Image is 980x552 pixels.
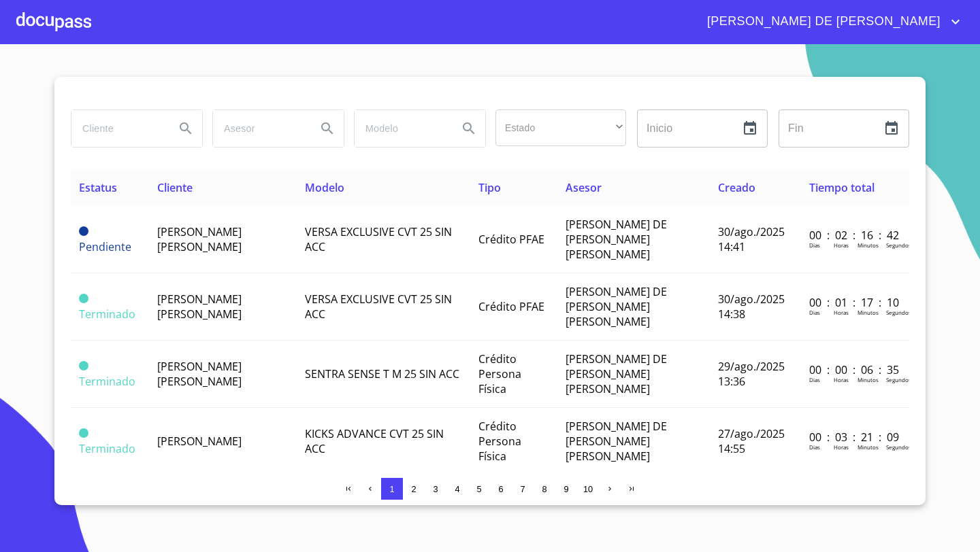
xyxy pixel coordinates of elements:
[169,112,202,145] button: Search
[79,180,117,195] span: Estatus
[79,226,88,236] span: Pendiente
[157,292,242,322] span: [PERSON_NAME] [PERSON_NAME]
[809,430,901,445] p: 00 : 03 : 21 : 09
[857,443,879,451] p: Minutos
[425,478,446,500] button: 3
[79,361,88,370] span: Terminado
[305,180,344,195] span: Modelo
[834,241,849,249] p: Horas
[498,484,503,494] span: 6
[809,228,901,243] p: 00 : 02 : 16 : 42
[857,376,879,383] p: Minutos
[79,428,88,438] span: Terminado
[79,294,88,303] span: Terminado
[834,376,849,383] p: Horas
[305,292,452,322] span: VERSA EXCLUSIVE CVT 25 SIN ACC
[490,478,512,500] button: 6
[381,478,403,500] button: 1
[809,295,901,310] p: 00 : 01 : 17 : 10
[411,484,416,494] span: 2
[809,443,820,451] p: Dias
[809,362,901,377] p: 00 : 00 : 06 : 35
[886,309,911,316] p: Segundos
[446,478,468,500] button: 4
[389,484,394,494] span: 1
[834,309,849,316] p: Horas
[478,180,501,195] span: Tipo
[697,11,964,33] button: account of current user
[79,441,135,456] span: Terminado
[476,484,481,494] span: 5
[857,241,879,249] p: Minutos
[718,292,785,322] span: 30/ago./2025 14:38
[566,180,602,195] span: Asesor
[157,434,242,449] span: [PERSON_NAME]
[305,224,452,254] span: VERSA EXCLUSIVE CVT 25 SIN ACC
[809,180,875,195] span: Tiempo total
[834,443,849,451] p: Horas
[512,478,534,500] button: 7
[555,478,577,500] button: 9
[566,351,667,396] span: [PERSON_NAME] DE [PERSON_NAME] [PERSON_NAME]
[79,239,131,254] span: Pendiente
[478,351,521,396] span: Crédito Persona Física
[453,112,485,145] button: Search
[809,241,820,249] p: Dias
[305,426,444,456] span: KICKS ADVANCE CVT 25 SIN ACC
[355,110,447,147] input: search
[495,109,626,146] div: ​
[478,232,544,247] span: Crédito PFAE
[718,180,755,195] span: Creado
[79,374,135,389] span: Terminado
[157,359,242,389] span: [PERSON_NAME] [PERSON_NAME]
[577,478,599,500] button: 10
[468,478,490,500] button: 5
[809,309,820,316] p: Dias
[79,307,135,322] span: Terminado
[886,443,911,451] p: Segundos
[157,180,193,195] span: Cliente
[403,478,425,500] button: 2
[718,426,785,456] span: 27/ago./2025 14:55
[809,376,820,383] p: Dias
[478,299,544,314] span: Crédito PFAE
[520,484,525,494] span: 7
[455,484,459,494] span: 4
[697,11,947,33] span: [PERSON_NAME] DE [PERSON_NAME]
[566,284,667,329] span: [PERSON_NAME] DE [PERSON_NAME] [PERSON_NAME]
[566,419,667,464] span: [PERSON_NAME] DE [PERSON_NAME] [PERSON_NAME]
[534,478,555,500] button: 8
[563,484,568,494] span: 9
[718,224,785,254] span: 30/ago./2025 14:41
[305,366,459,381] span: SENTRA SENSE T M 25 SIN ACC
[718,359,785,389] span: 29/ago./2025 13:36
[478,419,521,464] span: Crédito Persona Física
[886,376,911,383] p: Segundos
[857,309,879,316] p: Minutos
[311,112,344,145] button: Search
[433,484,438,494] span: 3
[542,484,546,494] span: 8
[566,217,667,262] span: [PERSON_NAME] DE [PERSON_NAME] [PERSON_NAME]
[71,110,164,147] input: search
[213,110,306,147] input: search
[157,224,242,254] span: [PERSON_NAME] [PERSON_NAME]
[886,241,911,249] p: Segundos
[583,484,593,494] span: 10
